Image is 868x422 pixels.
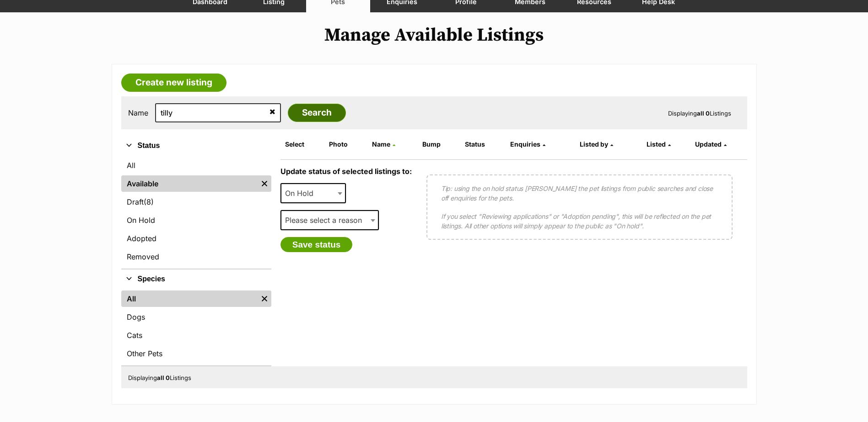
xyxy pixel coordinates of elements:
[372,140,395,148] a: Name
[695,140,722,148] span: Updated
[372,140,390,148] span: Name
[258,290,271,307] a: Remove filter
[580,140,613,148] a: Listed by
[280,237,353,253] button: Save status
[668,110,731,117] span: Displaying Listings
[121,74,226,92] a: Create new listing
[121,157,271,174] a: All
[281,187,323,200] span: On Hold
[441,184,718,203] p: Tip: using the on hold status [PERSON_NAME] the pet listings from public searches and close off e...
[121,248,271,265] a: Removed
[281,214,371,227] span: Please select a reason
[121,155,271,269] div: Status
[128,109,148,117] label: Name
[121,327,271,343] a: Cats
[461,137,506,152] th: Status
[157,374,170,381] strong: all 0
[510,140,540,148] span: translation missing: en.admin.listings.index.attributes.enquiries
[647,140,666,148] span: Listed
[121,273,271,285] button: Species
[697,110,710,117] strong: all 0
[288,104,346,122] input: Search
[580,140,608,148] span: Listed by
[121,309,271,325] a: Dogs
[121,345,271,362] a: Other Pets
[647,140,671,148] a: Listed
[419,137,460,152] th: Bump
[280,210,379,230] span: Please select a reason
[121,175,258,192] a: Available
[121,194,271,210] a: Draft
[281,137,324,152] th: Select
[128,374,191,381] span: Displaying Listings
[258,175,271,192] a: Remove filter
[695,140,727,148] a: Updated
[121,289,271,365] div: Species
[441,211,718,231] p: If you select "Reviewing applications" or "Adoption pending", this will be reflected on the pet l...
[510,140,545,148] a: Enquiries
[121,212,271,228] a: On Hold
[280,167,412,176] label: Update status of selected listings to:
[121,140,271,152] button: Status
[280,183,346,203] span: On Hold
[121,290,258,307] a: All
[144,196,154,207] span: (8)
[121,230,271,247] a: Adopted
[325,137,367,152] th: Photo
